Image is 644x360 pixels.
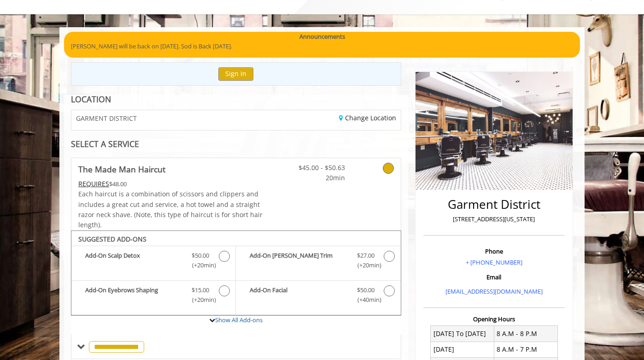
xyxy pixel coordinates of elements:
[431,342,494,357] td: [DATE]
[218,67,253,81] button: Sign In
[352,260,379,270] span: (+20min )
[426,274,562,280] h3: Email
[426,248,562,254] h3: Phone
[291,163,345,173] span: $45.00 - $50.63
[466,258,522,266] a: + [PHONE_NUMBER]
[215,316,263,324] a: Show All Add-ons
[291,173,345,183] span: 20min
[187,295,214,305] span: (+20min )
[71,230,401,316] div: The Made Man Haircut Add-onS
[71,41,573,51] p: [PERSON_NAME] will be back on [DATE]. Sod is Back [DATE].
[78,189,263,229] span: Each haircut is a combination of scissors and clippers and includes a great cut and service, a ho...
[192,251,209,260] span: $50.00
[431,326,494,342] td: [DATE] To [DATE]
[76,251,231,272] label: Add-On Scalp Detox
[78,179,109,188] span: This service needs some Advance to be paid before we block your appointment
[250,285,347,305] b: Add-On Facial
[339,113,396,122] a: Change Location
[71,140,401,148] div: SELECT A SERVICE
[76,115,137,122] span: GARMENT DISTRICT
[426,214,562,224] p: [STREET_ADDRESS][US_STATE]
[187,260,214,270] span: (+20min )
[85,285,182,305] b: Add-On Eyebrows Shaping
[240,251,396,272] label: Add-On Beard Trim
[494,326,557,342] td: 8 A.M - 8 P.M
[78,163,165,176] b: The Made Man Haircut
[445,287,543,295] a: [EMAIL_ADDRESS][DOMAIN_NAME]
[76,285,231,307] label: Add-On Eyebrows Shaping
[352,295,379,305] span: (+40min )
[71,94,111,105] b: LOCATION
[426,198,562,211] h2: Garment District
[357,285,375,295] span: $50.00
[78,179,263,189] div: $48.00
[357,251,375,260] span: $27.00
[423,316,565,322] h3: Opening Hours
[299,32,345,41] b: Announcements
[250,251,347,270] b: Add-On [PERSON_NAME] Trim
[494,342,557,357] td: 8 A.M - 7 P.M
[78,235,146,243] b: SUGGESTED ADD-ONS
[85,251,182,270] b: Add-On Scalp Detox
[192,285,209,295] span: $15.00
[240,285,396,307] label: Add-On Facial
